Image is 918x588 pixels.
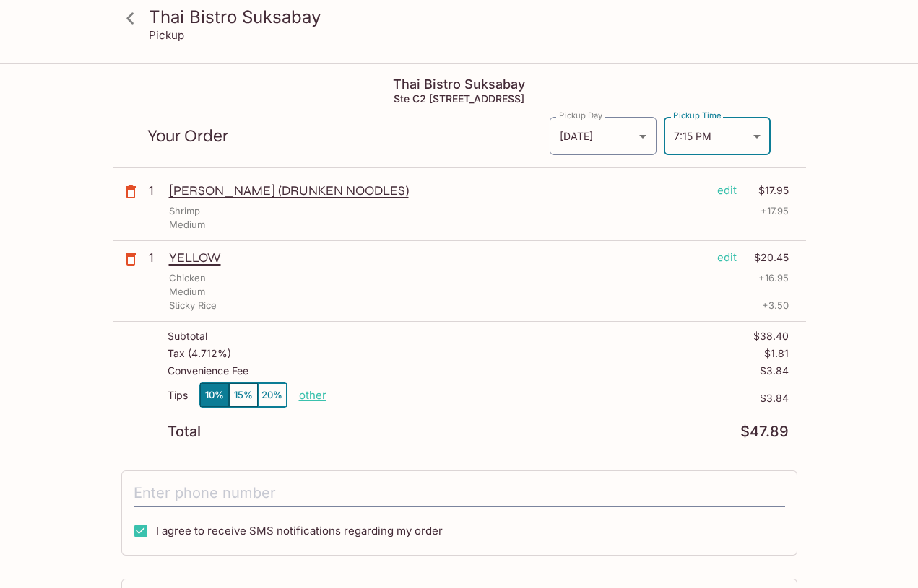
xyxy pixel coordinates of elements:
[168,425,201,439] p: Total
[169,299,217,312] p: Sticky Rice
[149,28,184,42] p: Pickup
[762,299,789,312] p: + 3.50
[326,392,789,404] p: $3.84
[113,76,806,92] h4: Thai Bistro Suksabay
[717,183,737,198] p: edit
[168,365,248,377] p: Convenience Fee
[745,183,789,198] p: $17.95
[168,390,188,401] p: Tips
[149,6,794,28] h3: Thai Bistro Suksabay
[229,383,258,407] button: 15%
[169,204,200,218] p: Shrimp
[664,117,771,155] div: 7:15 PM
[559,110,602,121] label: Pickup Day
[258,383,287,407] button: 20%
[169,285,205,299] p: Medium
[147,129,549,143] p: Your Order
[745,250,789,266] p: $20.45
[168,330,207,342] p: Subtotal
[299,388,326,402] button: other
[753,330,789,342] p: $38.40
[200,383,229,407] button: 10%
[740,425,789,439] p: $47.89
[673,110,722,121] label: Pickup Time
[169,183,706,198] p: [PERSON_NAME] (DRUNKEN NOODLES)
[717,250,737,266] p: edit
[550,117,657,155] div: [DATE]
[149,183,163,198] p: 1
[113,92,806,105] h5: Ste C2 [STREET_ADDRESS]
[169,271,206,285] p: Chicken
[156,524,443,537] span: I agree to receive SMS notifications regarding my order
[758,271,789,285] p: + 16.95
[134,480,785,507] input: Enter phone number
[169,250,706,266] p: YELLOW
[168,348,231,359] p: Tax ( 4.712% )
[761,204,789,218] p: + 17.95
[169,218,205,232] p: Medium
[149,250,163,266] p: 1
[764,348,789,359] p: $1.81
[760,365,789,377] p: $3.84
